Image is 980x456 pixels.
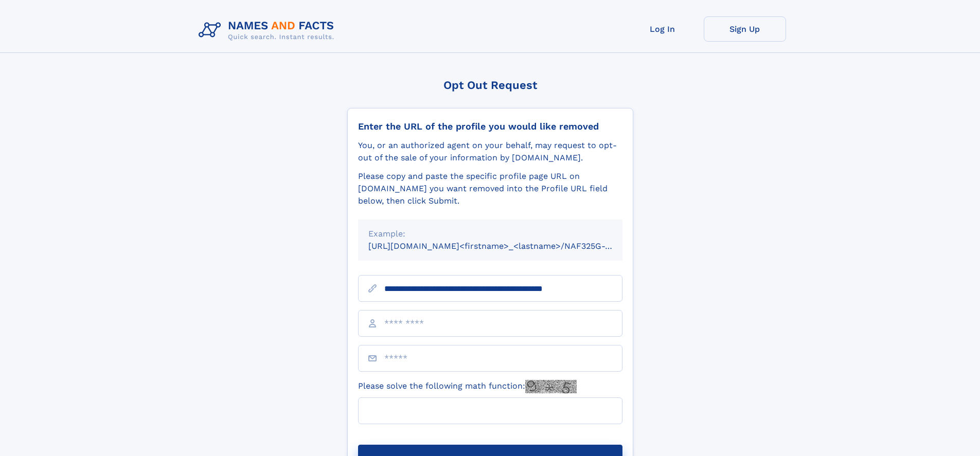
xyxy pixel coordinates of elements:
div: Enter the URL of the profile you would like removed [358,121,622,132]
div: Opt Out Request [347,79,633,92]
a: Sign Up [704,16,786,42]
small: [URL][DOMAIN_NAME]<firstname>_<lastname>/NAF325G-xxxxxxxx [368,241,642,251]
div: Example: [368,228,612,240]
div: You, or an authorized agent on your behalf, may request to opt-out of the sale of your informatio... [358,139,622,164]
img: Logo Names and Facts [194,16,343,44]
a: Log In [621,16,704,42]
div: Please copy and paste the specific profile page URL on [DOMAIN_NAME] you want removed into the Pr... [358,170,622,207]
label: Please solve the following math function: [358,380,577,393]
